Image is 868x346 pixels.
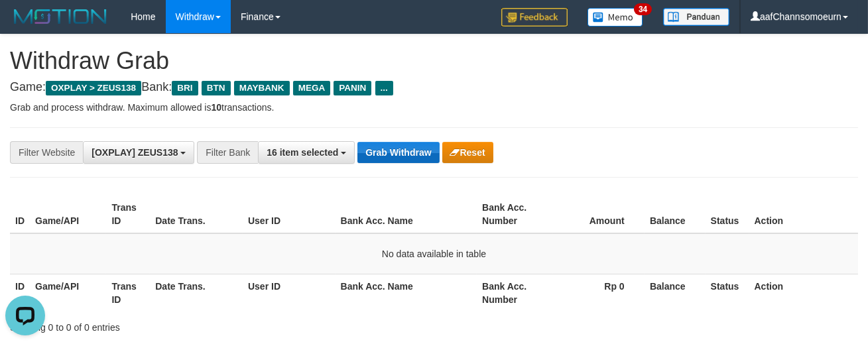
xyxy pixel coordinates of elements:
[30,274,106,312] th: Game/API
[150,274,243,312] th: Date Trans.
[46,81,141,95] span: OXPLAY > ZEUS138
[749,274,858,312] th: Action
[234,81,290,95] span: MAYBANK
[553,196,644,233] th: Amount
[150,196,243,233] th: Date Trans.
[706,196,749,233] th: Status
[334,81,371,95] span: PANIN
[10,141,83,164] div: Filter Website
[202,81,231,95] span: BTN
[375,81,393,95] span: ...
[10,81,858,94] h4: Game: Bank:
[645,274,706,312] th: Balance
[10,316,351,334] div: Showing 0 to 0 of 0 entries
[172,81,198,95] span: BRI
[477,196,553,233] th: Bank Acc. Number
[501,8,568,27] img: Feedback.jpg
[92,147,178,158] span: [OXPLAY] ZEUS138
[10,101,858,114] p: Grab and process withdraw. Maximum allowed is transactions.
[211,102,221,113] strong: 10
[634,3,652,15] span: 34
[663,8,729,26] img: panduan.png
[10,233,858,274] td: No data available in table
[106,196,150,233] th: Trans ID
[243,196,336,233] th: User ID
[749,196,858,233] th: Action
[10,196,30,233] th: ID
[10,48,858,74] h1: Withdraw Grab
[83,141,194,164] button: [OXPLAY] ZEUS138
[357,142,439,163] button: Grab Withdraw
[5,5,45,45] button: Open LiveChat chat widget
[442,142,493,163] button: Reset
[477,274,553,312] th: Bank Acc. Number
[197,141,258,164] div: Filter Bank
[553,274,644,312] th: Rp 0
[10,274,30,312] th: ID
[293,81,331,95] span: MEGA
[645,196,706,233] th: Balance
[243,274,336,312] th: User ID
[336,196,477,233] th: Bank Acc. Name
[258,141,355,164] button: 16 item selected
[267,147,338,158] span: 16 item selected
[706,274,749,312] th: Status
[30,196,106,233] th: Game/API
[588,8,643,27] img: Button%20Memo.svg
[106,274,150,312] th: Trans ID
[10,7,111,27] img: MOTION_logo.png
[336,274,477,312] th: Bank Acc. Name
